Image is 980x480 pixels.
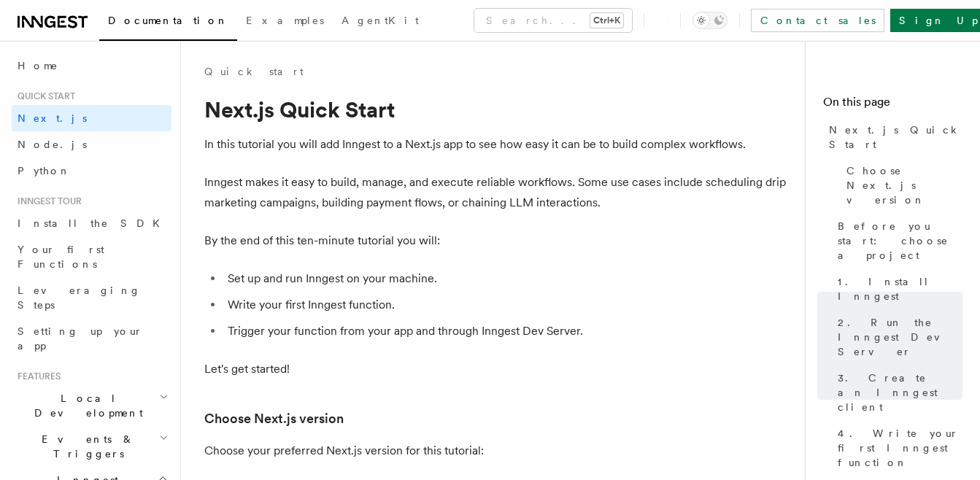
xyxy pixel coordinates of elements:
[12,318,171,359] a: Setting up your app
[590,13,623,28] kbd: Ctrl+K
[12,53,171,79] a: Home
[12,196,82,207] span: Inngest tour
[204,441,788,461] p: Choose your preferred Next.js version for this tutorial:
[823,117,962,158] a: Next.js Quick Start
[12,426,171,467] button: Events & Triggers
[832,420,962,476] a: 4. Write your first Inngest function
[99,4,237,41] a: Documentation
[333,4,428,39] a: AgentKit
[838,274,962,303] span: 1. Install Inngest
[223,268,788,289] li: Set up and run Inngest on your machine.
[12,90,75,102] span: Quick start
[12,131,171,158] a: Node.js
[204,359,788,379] p: Let's get started!
[12,277,171,318] a: Leveraging Steps
[838,315,962,359] span: 2. Run the Inngest Dev Server
[18,165,71,177] span: Python
[342,15,419,26] span: AgentKit
[204,231,788,251] p: By the end of this ten-minute tutorial you will:
[18,112,87,124] span: Next.js
[474,9,632,32] button: Search...Ctrl+K
[823,93,962,117] h4: On this page
[108,15,228,26] span: Documentation
[838,426,962,470] span: 4. Write your first Inngest function
[841,158,962,213] a: Choose Next.js version
[18,244,104,270] span: Your first Functions
[12,391,159,420] span: Local Development
[204,172,788,213] p: Inngest makes it easy to build, manage, and execute reliable workflows. Some use cases include sc...
[237,4,333,39] a: Examples
[12,158,171,184] a: Python
[692,12,728,29] button: Toggle dark mode
[204,409,344,429] a: Choose Next.js version
[204,64,304,79] a: Quick start
[12,105,171,131] a: Next.js
[18,58,58,73] span: Home
[846,163,962,207] span: Choose Next.js version
[12,210,171,236] a: Install the SDK
[246,15,324,26] span: Examples
[832,268,962,309] a: 1. Install Inngest
[204,134,788,155] p: In this tutorial you will add Inngest to a Next.js app to see how easy it can be to build complex...
[832,309,962,365] a: 2. Run the Inngest Dev Server
[18,217,169,229] span: Install the SDK
[832,365,962,420] a: 3. Create an Inngest client
[12,385,171,426] button: Local Development
[838,219,962,263] span: Before you start: choose a project
[204,96,788,123] h1: Next.js Quick Start
[12,432,159,461] span: Events & Triggers
[832,213,962,268] a: Before you start: choose a project
[12,371,61,382] span: Features
[18,325,143,352] span: Setting up your app
[223,321,788,341] li: Trigger your function from your app and through Inngest Dev Server.
[12,236,171,277] a: Your first Functions
[829,123,962,152] span: Next.js Quick Start
[18,139,87,150] span: Node.js
[838,371,962,414] span: 3. Create an Inngest client
[223,295,788,315] li: Write your first Inngest function.
[18,284,141,311] span: Leveraging Steps
[751,9,884,32] a: Contact sales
